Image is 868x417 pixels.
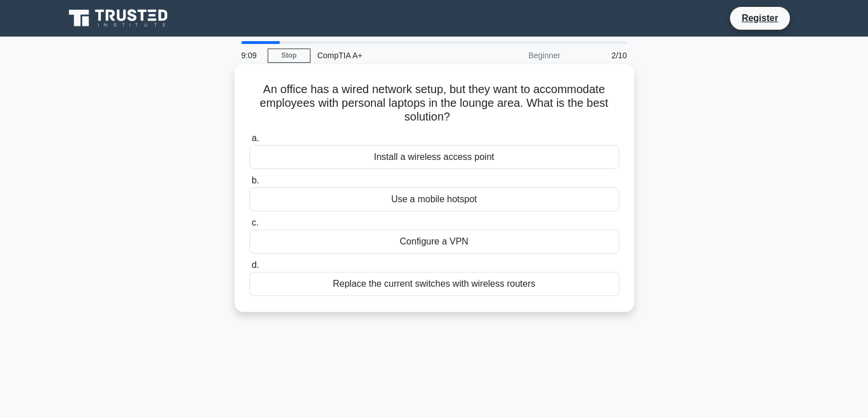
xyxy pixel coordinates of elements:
span: b. [252,175,259,185]
div: CompTIA A+ [310,44,467,67]
span: a. [252,133,259,143]
span: d. [252,260,259,270]
a: Stop [268,49,310,63]
div: 2/10 [567,44,634,67]
a: Register [734,11,785,25]
div: Replace the current switches with wireless routers [249,272,619,296]
div: Beginner [467,44,567,67]
h5: An office has a wired network setup, but they want to accommodate employees with personal laptops... [248,82,620,125]
span: c. [252,218,259,227]
div: Use a mobile hotspot [249,187,619,211]
div: 9:09 [235,44,268,67]
div: Configure a VPN [249,230,619,254]
div: Install a wireless access point [249,145,619,169]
